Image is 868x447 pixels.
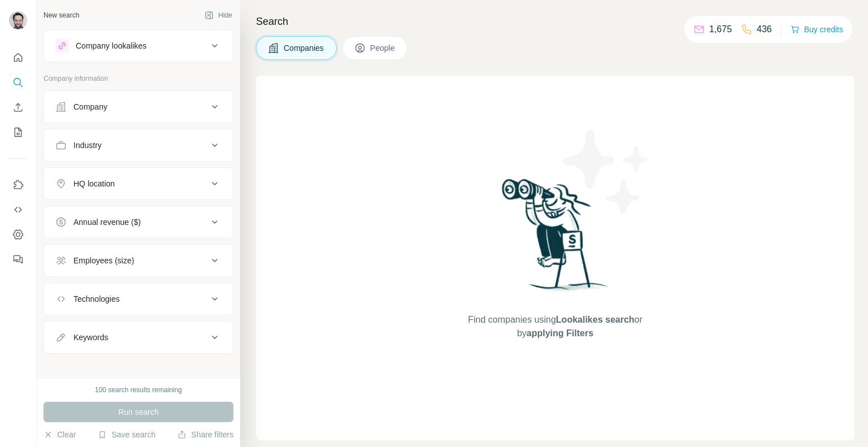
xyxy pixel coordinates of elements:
div: Company [73,101,107,112]
div: Keywords [73,332,108,343]
div: Employees (size) [73,255,134,266]
button: Employees (size) [44,247,233,274]
button: Company lookalikes [44,32,233,59]
span: Find companies using or by [465,313,645,340]
button: Search [9,72,27,93]
div: Industry [73,140,102,151]
div: Company lookalikes [76,40,146,51]
div: 100 search results remaining [95,385,182,395]
p: 1,675 [709,23,732,36]
button: Quick start [9,47,27,68]
button: Keywords [44,324,233,351]
button: Feedback [9,249,27,270]
div: Technologies [73,293,120,305]
p: 436 [757,23,772,36]
button: Buy credits [791,21,843,37]
span: Companies [284,42,325,54]
button: Use Surfe on LinkedIn [9,175,27,195]
button: Technologies [44,285,233,313]
span: People [370,42,396,54]
div: HQ location [73,178,115,189]
h4: Search [256,14,854,29]
span: Lookalikes search [556,315,635,324]
button: Hide [197,7,240,24]
button: Industry [44,132,233,159]
div: New search [44,10,79,20]
img: Surfe Illustration - Woman searching with binoculars [497,176,614,302]
button: Share filters [177,429,233,440]
button: Enrich CSV [9,97,27,118]
button: Clear [44,429,76,440]
button: Annual revenue ($) [44,209,233,236]
button: Dashboard [9,224,27,245]
button: HQ location [44,170,233,197]
div: Annual revenue ($) [73,216,141,228]
button: Save search [98,429,155,440]
p: Company information [44,73,233,84]
button: Use Surfe API [9,199,27,220]
button: Company [44,93,233,120]
button: My lists [9,122,27,142]
img: Avatar [9,11,27,29]
img: Surfe Illustration - Stars [555,121,657,223]
span: applying Filters [527,328,593,338]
